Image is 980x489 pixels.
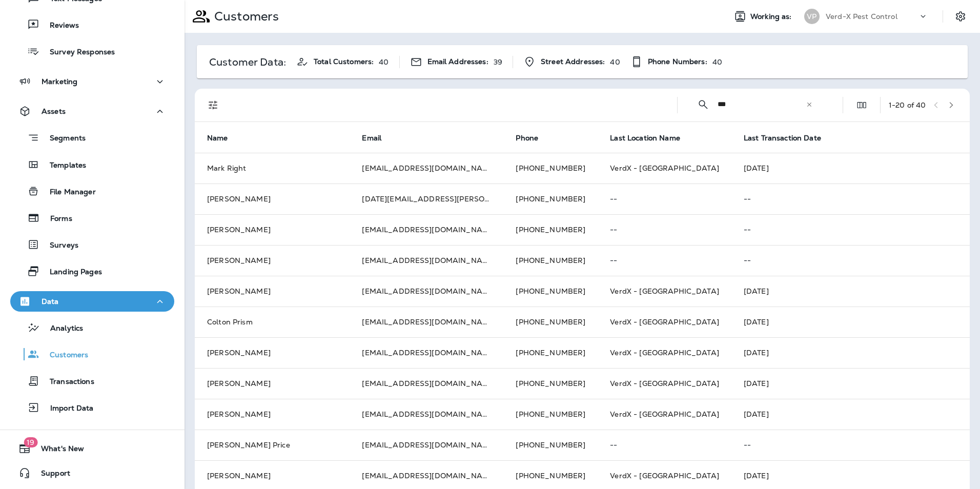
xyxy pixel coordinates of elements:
p: Reviews [39,21,79,31]
p: Survey Responses [39,48,115,57]
p: -- [744,226,957,234]
span: Total Customers: [314,57,374,66]
span: VerdX - [GEOGRAPHIC_DATA] [610,410,719,419]
span: VerdX - [GEOGRAPHIC_DATA] [610,287,719,296]
td: [PHONE_NUMBER] [503,276,598,307]
span: Phone Numbers: [648,57,707,66]
p: 39 [494,58,502,66]
p: Customer Data: [209,58,286,66]
span: VerdX - [GEOGRAPHIC_DATA] [610,164,719,173]
span: Email Addresses: [427,57,488,66]
td: [DATE] [731,368,970,399]
p: Surveys [39,241,78,251]
button: Edit Fields [851,95,872,115]
p: Segments [39,134,86,144]
td: [EMAIL_ADDRESS][DOMAIN_NAME] [350,276,503,307]
td: [PHONE_NUMBER] [503,153,598,184]
td: [EMAIL_ADDRESS][DOMAIN_NAME] [350,368,503,399]
span: Last Location Name [610,134,680,142]
td: [PERSON_NAME] [195,184,350,214]
td: [PHONE_NUMBER] [503,184,598,214]
td: Mark Right [195,153,350,184]
td: [DATE] [731,399,970,430]
p: Marketing [42,77,77,86]
p: Data [42,297,59,305]
p: Landing Pages [39,268,102,277]
button: Analytics [10,317,174,338]
span: Name [207,134,228,142]
p: Verd-X Pest Control [826,12,897,21]
button: Assets [10,101,174,121]
td: [PHONE_NUMBER] [503,430,598,460]
td: [PHONE_NUMBER] [503,337,598,368]
p: -- [744,441,957,449]
p: -- [610,195,719,203]
td: [PHONE_NUMBER] [503,214,598,245]
td: [PHONE_NUMBER] [503,368,598,399]
span: Email [362,133,395,142]
td: [PERSON_NAME] [195,214,350,245]
button: Support [10,463,174,483]
button: Forms [10,207,174,229]
span: VerdX - [GEOGRAPHIC_DATA] [610,317,719,327]
p: 40 [379,58,389,66]
p: -- [610,256,719,264]
button: Surveys [10,234,174,255]
button: Templates [10,154,174,175]
td: [DATE] [731,276,970,307]
button: Settings [951,7,970,26]
span: Working as: [750,12,794,21]
td: [EMAIL_ADDRESS][DOMAIN_NAME] [350,430,503,460]
td: [PHONE_NUMBER] [503,245,598,276]
button: Import Data [10,397,174,418]
p: -- [610,441,719,449]
p: Transactions [39,377,94,387]
p: 40 [610,58,620,66]
td: [PERSON_NAME] [195,276,350,307]
p: File Manager [39,188,96,197]
span: Email [362,134,381,142]
p: Forms [40,214,72,224]
button: Survey Responses [10,40,174,62]
p: Analytics [40,324,83,334]
span: Name [207,133,241,142]
td: [EMAIL_ADDRESS][DOMAIN_NAME] [350,214,503,245]
span: Support [31,469,70,481]
td: [PERSON_NAME] [195,368,350,399]
span: Phone [516,134,538,142]
button: Segments [10,127,174,149]
td: [EMAIL_ADDRESS][DOMAIN_NAME] [350,337,503,368]
span: VerdX - [GEOGRAPHIC_DATA] [610,379,719,388]
td: [PHONE_NUMBER] [503,399,598,430]
button: 19What's New [10,438,174,459]
td: [DATE][EMAIL_ADDRESS][PERSON_NAME][DOMAIN_NAME] [350,184,503,214]
td: [PERSON_NAME] [195,399,350,430]
span: VerdX - [GEOGRAPHIC_DATA] [610,471,719,480]
button: Landing Pages [10,260,174,282]
span: Last Location Name [610,133,693,142]
td: [PERSON_NAME] Price [195,430,350,460]
td: [PHONE_NUMBER] [503,307,598,337]
button: Reviews [10,14,174,35]
button: Customers [10,343,174,365]
span: Phone [516,133,552,142]
span: Last Transaction Date [744,134,821,142]
div: VP [804,9,820,24]
td: [DATE] [731,307,970,337]
p: -- [610,226,719,234]
button: Data [10,291,174,312]
span: 19 [24,437,37,447]
p: Assets [42,107,66,115]
td: [PERSON_NAME] [195,337,350,368]
button: Filters [203,95,223,115]
p: 40 [712,58,722,66]
p: -- [744,195,957,203]
span: VerdX - [GEOGRAPHIC_DATA] [610,348,719,357]
td: [EMAIL_ADDRESS][DOMAIN_NAME] [350,153,503,184]
p: -- [744,256,957,264]
span: What's New [31,444,84,457]
p: Customers [210,9,279,24]
span: Street Addresses: [541,57,605,66]
button: File Manager [10,180,174,202]
td: [PERSON_NAME] [195,245,350,276]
